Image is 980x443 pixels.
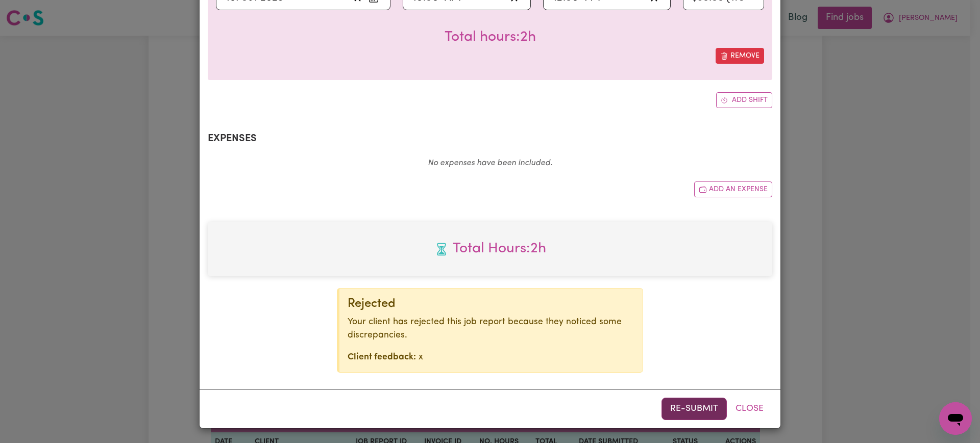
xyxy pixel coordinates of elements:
[727,398,772,420] button: Close
[661,398,727,420] button: Re-submit this job report
[939,402,972,435] iframe: Button to launch messaging window
[348,298,396,310] span: Rejected
[716,48,764,64] button: Remove this shift
[348,316,634,343] p: Your client has rejected this job report because they noticed some discrepancies.
[216,238,764,259] span: Total hours worked: 2 hours
[428,159,552,167] em: No expenses have been included.
[694,181,772,197] button: Add another expense
[208,133,772,145] h2: Expenses
[348,353,416,361] strong: Client feedback:
[716,92,772,108] button: Add another shift
[445,30,536,44] span: Total hours worked: 2 hours
[348,351,634,364] p: x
